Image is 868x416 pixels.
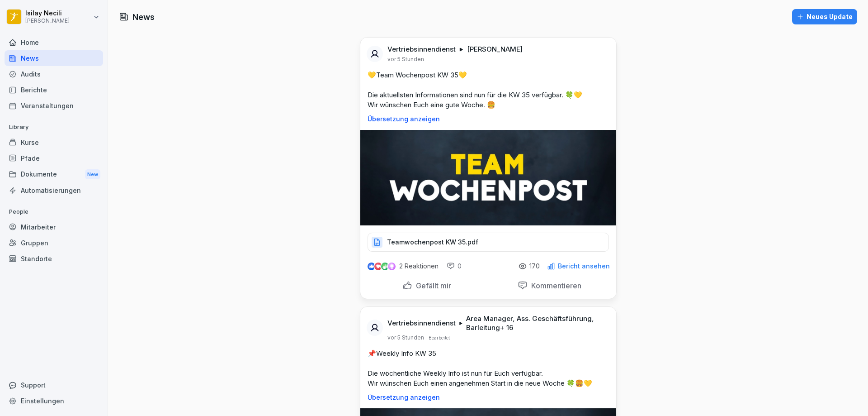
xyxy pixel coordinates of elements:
p: vor 5 Stunden [387,334,424,341]
h1: News [132,11,155,23]
p: vor 5 Stunden [387,56,424,63]
a: Teamwochenpost KW 35.pdf [368,240,609,249]
p: Kommentieren [528,281,581,290]
a: Kurse [5,134,103,150]
button: Neues Update [792,9,857,24]
a: News [5,50,103,66]
img: inspiring [388,262,396,270]
p: 170 [529,263,540,270]
a: Pfade [5,150,103,166]
p: 💛Team Wochenpost KW 35💛 Die aktuellsten Informationen sind nun für die KW 35 verfügbar. 🍀💛 Wir wü... [368,70,609,110]
div: 0 [447,262,462,271]
p: Bearbeitet [429,334,450,341]
div: Support [5,377,103,393]
div: New [85,169,100,180]
p: Vertriebsinnendienst [387,45,456,54]
a: Automatisierungen [5,182,103,198]
div: Neues Update [797,12,853,22]
a: Standorte [5,251,103,267]
p: Vertriebsinnendienst [387,319,456,328]
a: Veranstaltungen [5,98,103,114]
p: People [5,205,103,219]
img: love [375,263,382,270]
img: amnl2ewrb2qdjy2u0icignqm.png [360,130,616,225]
p: Teamwochenpost KW 35.pdf [387,238,478,247]
p: Übersetzung anzeigen [368,115,609,123]
p: Isilay Necili [25,10,70,17]
img: like [368,263,375,270]
a: Home [5,34,103,50]
p: [PERSON_NAME] [25,18,70,24]
p: Library [5,120,103,134]
a: Mitarbeiter [5,219,103,235]
a: DokumenteNew [5,166,103,183]
a: Einstellungen [5,393,103,409]
p: [PERSON_NAME] [467,45,523,54]
p: Area Manager, Ass. Geschäftsführung, Barleitung + 16 [466,314,605,332]
p: Übersetzung anzeigen [368,394,609,401]
p: Bericht ansehen [558,263,610,270]
a: Berichte [5,82,103,98]
p: Gefällt mir [412,281,451,290]
p: 2 Reaktionen [399,263,439,270]
a: Audits [5,66,103,82]
p: 📌Weekly Info KW 35 Die wöchentliche Weekly Info ist nun für Euch verfügbar. Wir wünschen Euch ein... [368,349,609,388]
a: Gruppen [5,235,103,251]
img: celebrate [381,263,389,270]
div: Dokumente [5,166,103,183]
